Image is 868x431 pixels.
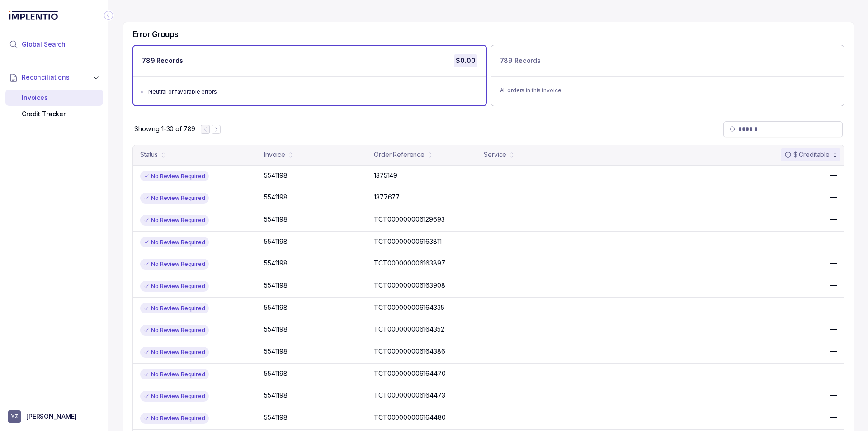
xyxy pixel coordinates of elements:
div: Collapse Icon [103,10,114,21]
div: Reconciliations [5,88,103,124]
div: Service [484,150,506,159]
p: 5541198 [264,347,288,356]
div: No Review Required [140,413,209,424]
span: Reconciliations [22,73,70,82]
h5: Error Groups [132,29,179,39]
span: Global Search [22,40,66,49]
p: 789 Records [500,56,541,65]
div: No Review Required [140,237,209,248]
p: — [830,281,837,290]
p: All orders in this invoice [500,86,835,95]
div: Order Reference [374,150,425,159]
div: No Review Required [140,347,209,358]
p: 1375149 [374,171,397,180]
p: — [830,193,837,202]
p: [PERSON_NAME] [26,412,77,421]
p: TCT000000006129693 [374,215,444,224]
p: — [830,413,837,422]
p: TCT000000006163897 [374,259,445,268]
p: — [830,325,837,334]
div: No Review Required [140,259,209,270]
button: Next Page [212,125,221,134]
div: No Review Required [140,303,209,314]
p: 5541198 [264,413,288,422]
button: Reconciliations [5,67,103,87]
p: 5541198 [264,303,288,312]
p: 5541198 [264,391,288,400]
span: User initials [8,410,21,423]
p: Showing 1-30 of 789 [134,124,195,133]
div: No Review Required [140,171,209,182]
p: 5541198 [264,369,288,378]
p: 789 Records [142,56,183,65]
div: Neutral or favorable errors [148,87,476,96]
p: — [830,237,837,246]
p: 5541198 [264,171,288,180]
div: No Review Required [140,281,209,292]
div: Credit Tracker [13,106,96,122]
p: 5541198 [264,281,288,290]
div: No Review Required [140,369,209,380]
div: No Review Required [140,325,209,336]
p: — [830,391,837,400]
p: TCT000000006164473 [374,391,445,400]
p: TCT000000006164480 [374,413,445,422]
p: $0.00 [454,54,477,67]
p: — [830,215,837,224]
div: No Review Required [140,193,209,204]
p: TCT000000006164335 [374,303,444,312]
p: TCT000000006164386 [374,347,445,356]
div: $ Creditable [784,150,830,159]
p: 1377677 [374,193,400,202]
p: — [830,171,837,180]
p: TCT000000006164352 [374,325,444,334]
div: Remaining page entries [134,124,195,133]
p: TCT000000006164470 [374,369,445,378]
p: — [830,259,837,268]
div: No Review Required [140,391,209,402]
div: Status [140,150,158,159]
button: User initials[PERSON_NAME] [8,410,100,423]
div: Invoice [264,150,285,159]
p: 5541198 [264,259,288,268]
div: Invoices [13,90,96,106]
p: TCT000000006163908 [374,281,445,290]
p: 5541198 [264,237,288,246]
p: — [830,347,837,356]
p: 5541198 [264,193,288,202]
p: 5541198 [264,325,288,334]
p: — [830,303,837,312]
p: TCT000000006163811 [374,237,441,246]
p: — [830,369,837,378]
div: No Review Required [140,215,209,226]
p: 5541198 [264,215,288,224]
